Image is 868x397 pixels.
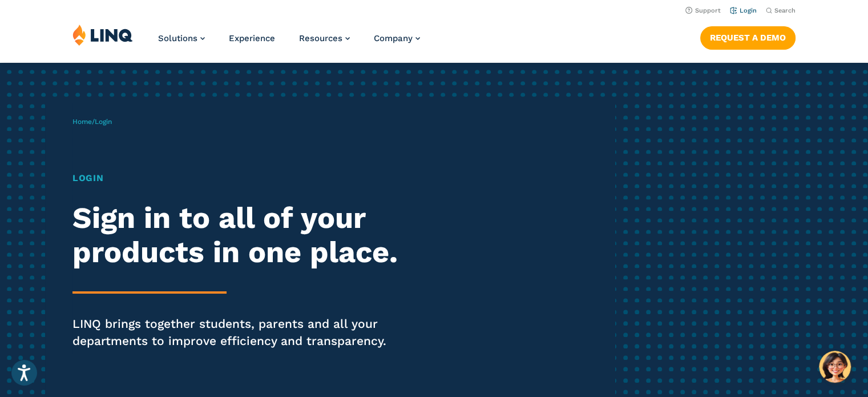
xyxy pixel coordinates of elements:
[374,33,413,43] span: Company
[774,7,796,14] span: Search
[685,7,721,14] a: Support
[700,24,796,49] nav: Button Navigation
[730,7,757,14] a: Login
[158,33,205,43] a: Solutions
[700,26,796,49] a: Request a Demo
[72,118,112,126] span: /
[72,171,407,185] h1: Login
[72,315,407,350] p: LINQ brings together students, parents and all your departments to improve efficiency and transpa...
[158,33,197,43] span: Solutions
[72,24,133,46] img: LINQ | K‑12 Software
[229,33,275,43] a: Experience
[299,33,350,43] a: Resources
[819,351,851,383] button: Hello, have a question? Let’s chat.
[299,33,342,43] span: Resources
[158,24,420,62] nav: Primary Navigation
[374,33,420,43] a: Company
[72,201,407,270] h2: Sign in to all of your products in one place.
[766,6,796,15] button: Open Search Bar
[72,118,92,126] a: Home
[95,118,112,126] span: Login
